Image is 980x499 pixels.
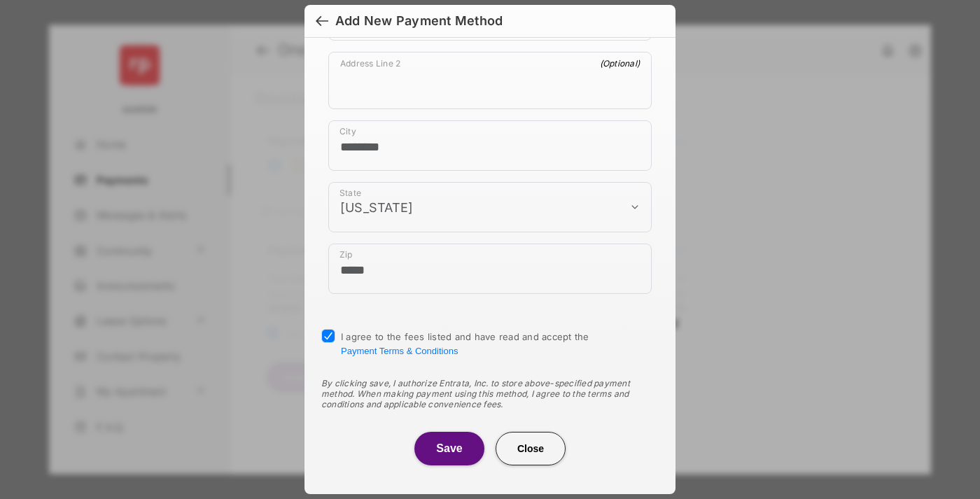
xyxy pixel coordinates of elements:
button: I agree to the fees listed and have read and accept the [341,346,458,356]
div: payment_method_screening[postal_addresses][addressLine2] [328,52,652,109]
div: payment_method_screening[postal_addresses][locality] [328,120,652,171]
div: By clicking save, I authorize Entrata, Inc. to store above-specified payment method. When making ... [321,378,659,409]
div: payment_method_screening[postal_addresses][administrativeArea] [328,182,652,232]
button: Close [496,432,566,465]
div: payment_method_screening[postal_addresses][postalCode] [328,244,652,294]
span: I agree to the fees listed and have read and accept the [341,331,589,356]
div: Add New Payment Method [335,13,503,29]
button: Save [414,432,484,465]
